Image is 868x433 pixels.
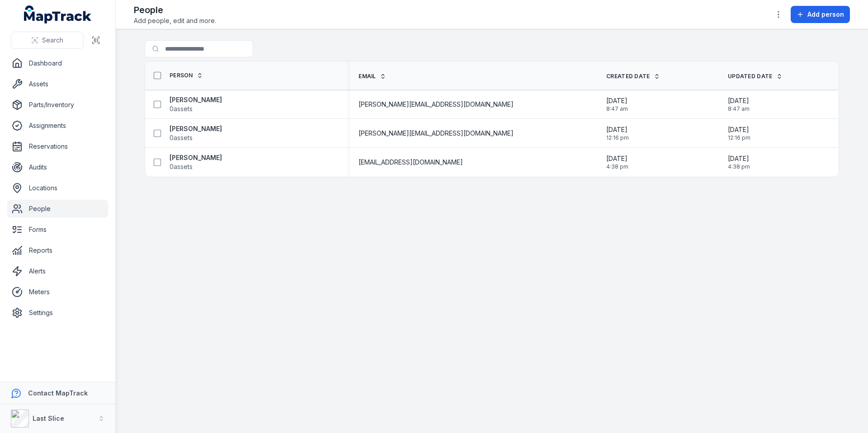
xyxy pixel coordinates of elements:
span: 8:47 am [606,105,628,113]
a: Person [170,72,203,79]
span: 12:16 pm [606,134,629,141]
span: Add people, edit and more. [134,16,216,25]
span: Search [42,36,63,45]
time: 12/06/2025, 4:38:19 pm [728,154,750,170]
span: 4:38 pm [606,163,628,170]
time: 22/06/2025, 12:16:21 pm [728,125,750,141]
span: [DATE] [728,154,750,163]
a: MapTrack [24,5,92,24]
span: 0 assets [170,162,193,171]
strong: Contact MapTrack [28,389,88,397]
span: Person [170,72,193,79]
a: [PERSON_NAME]0assets [170,95,222,113]
time: 22/06/2025, 12:16:21 pm [606,125,629,141]
a: Email [359,73,386,80]
a: Assignments [7,117,108,135]
time: 10/10/2025, 8:47:46 am [606,96,628,113]
span: 12:16 pm [728,134,750,141]
span: Add person [807,10,844,19]
a: Alerts [7,262,108,280]
span: 0 assets [170,133,193,142]
time: 10/10/2025, 8:47:46 am [728,96,750,113]
strong: [PERSON_NAME] [170,95,222,104]
button: Add person [791,6,850,23]
span: Created Date [606,73,650,80]
strong: Last Slice [33,414,64,422]
a: People [7,200,108,218]
a: Forms [7,221,108,239]
a: [PERSON_NAME]0assets [170,153,222,171]
span: 8:47 am [728,105,750,113]
a: Dashboard [7,54,108,72]
a: Parts/Inventory [7,96,108,114]
span: [EMAIL_ADDRESS][DOMAIN_NAME] [359,158,463,167]
span: 4:38 pm [728,163,750,170]
a: Locations [7,179,108,197]
span: 0 assets [170,104,193,113]
span: [DATE] [606,125,629,134]
span: [PERSON_NAME][EMAIL_ADDRESS][DOMAIN_NAME] [359,129,514,138]
a: Created Date [606,73,660,80]
span: Updated Date [728,73,773,80]
time: 12/06/2025, 4:38:19 pm [606,154,628,170]
button: Search [11,32,84,49]
strong: [PERSON_NAME] [170,124,222,133]
span: [DATE] [728,125,750,134]
a: Audits [7,158,108,176]
a: Meters [7,283,108,301]
span: [PERSON_NAME][EMAIL_ADDRESS][DOMAIN_NAME] [359,100,514,109]
strong: [PERSON_NAME] [170,153,222,162]
span: [DATE] [606,154,628,163]
a: Updated Date [728,73,783,80]
a: Settings [7,304,108,322]
span: [DATE] [606,96,628,105]
a: Reservations [7,137,108,155]
a: Reports [7,241,108,259]
span: Email [359,73,376,80]
a: [PERSON_NAME]0assets [170,124,222,142]
h2: People [134,4,216,16]
a: Assets [7,75,108,93]
span: [DATE] [728,96,750,105]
